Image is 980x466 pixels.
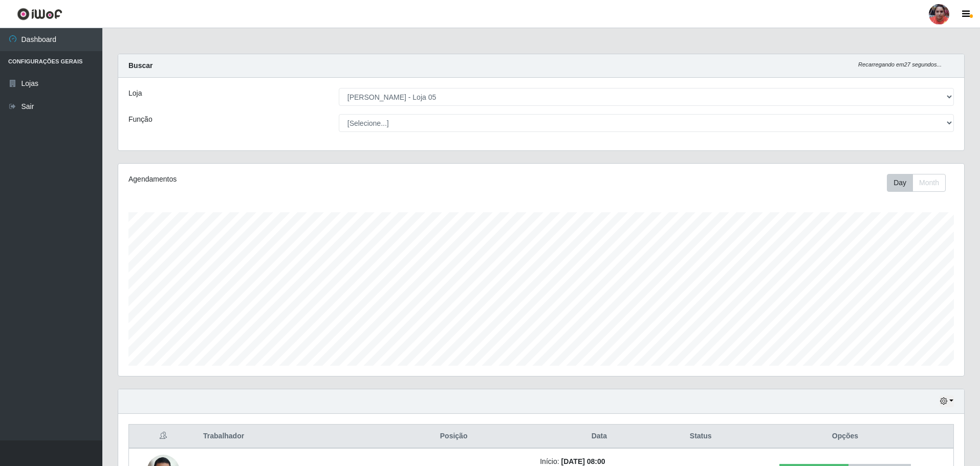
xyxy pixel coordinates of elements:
[128,61,153,70] strong: Buscar
[17,8,62,20] img: CoreUI Logo
[887,174,954,192] div: Toolbar with button groups
[858,61,942,68] i: Recarregando em 27 segundos...
[561,457,605,465] time: [DATE] 08:00
[737,425,954,449] th: Opções
[887,174,913,192] button: Day
[887,174,946,192] div: First group
[912,174,946,192] button: Month
[128,174,464,185] div: Agendamentos
[534,425,664,449] th: Data
[128,114,153,125] label: Função
[128,88,142,99] label: Loja
[197,425,374,449] th: Trabalhador
[665,425,737,449] th: Status
[374,425,534,449] th: Posição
